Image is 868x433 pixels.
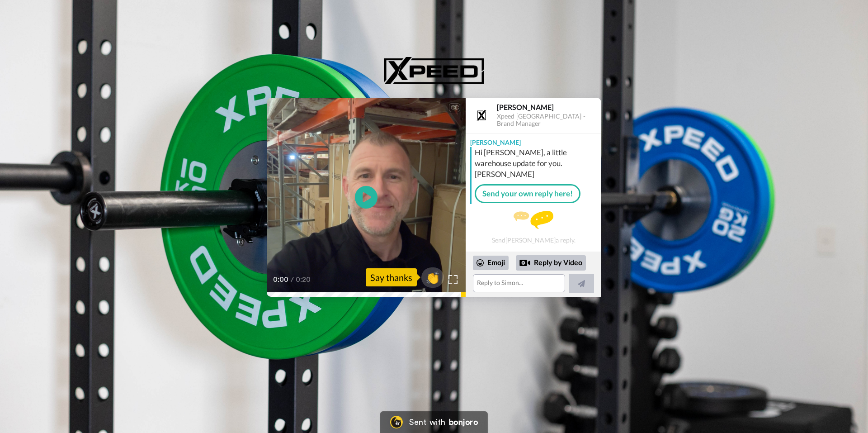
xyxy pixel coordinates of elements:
div: [PERSON_NAME] [497,103,601,111]
div: [PERSON_NAME] [466,133,601,147]
div: CC [449,103,460,112]
span: / [291,274,294,285]
img: message.svg [514,211,553,229]
span: 0:20 [296,274,311,285]
div: Reply by Video [519,257,530,268]
img: Profile Image [471,105,492,126]
div: Xpeed [GEOGRAPHIC_DATA] - Brand Manager [497,113,601,128]
img: Xpeed Australia logo [384,57,484,84]
div: Say thanks [366,268,417,286]
div: Reply by Video [516,255,586,271]
a: Send your own reply here! [475,184,580,203]
div: Emoji [473,256,509,270]
span: 0:00 [273,274,289,285]
button: 👏 [421,267,444,288]
img: Full screen [448,275,458,284]
div: Hi [PERSON_NAME], a little warehouse update for you. [PERSON_NAME] [475,147,599,180]
div: Send [PERSON_NAME] a reply. [466,208,601,247]
span: 👏 [421,270,444,285]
